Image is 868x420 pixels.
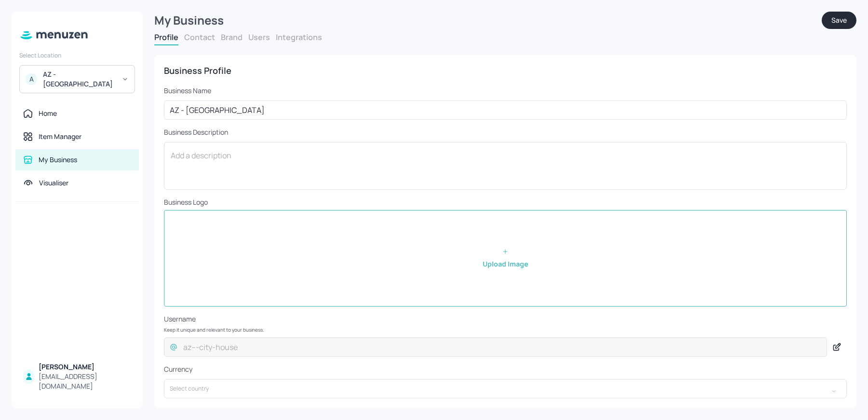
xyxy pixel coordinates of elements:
[164,127,847,137] p: Business Description
[39,372,131,391] div: [EMAIL_ADDRESS][DOMAIN_NAME]
[164,314,847,324] p: Username
[39,132,81,141] div: Item Manager
[154,32,178,42] button: Profile
[39,178,68,188] div: Visualiser
[164,86,847,96] p: Business Name
[164,65,847,76] div: Business Profile
[39,109,57,118] div: Home
[164,197,847,207] p: Business Logo
[248,32,270,42] button: Users
[164,364,847,374] p: Currency
[164,100,847,120] input: Business Name
[19,51,135,59] div: Select Location
[221,32,243,42] button: Brand
[822,12,856,29] button: Save
[154,12,822,29] div: My Business
[26,73,37,85] div: A
[164,327,847,333] p: Keep it unique and relevant to your business.
[184,32,215,42] button: Contact
[39,362,131,372] div: [PERSON_NAME]
[276,32,322,42] button: Integrations
[39,155,77,165] div: My Business
[43,70,116,89] div: AZ - [GEOGRAPHIC_DATA]
[164,379,828,398] input: Select country
[824,382,843,401] button: Open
